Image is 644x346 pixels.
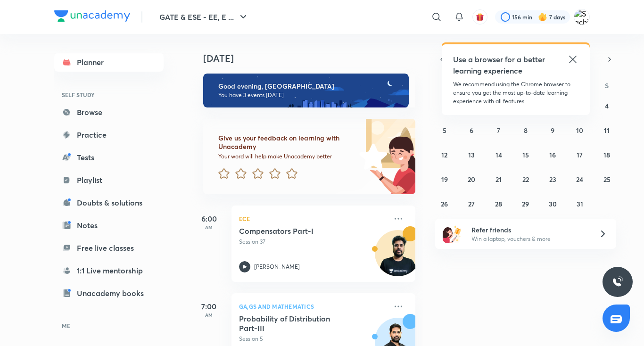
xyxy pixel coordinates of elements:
[437,172,452,187] button: October 19, 2025
[518,123,533,138] button: October 8, 2025
[54,87,164,103] h6: SELF STUDY
[254,263,300,271] p: [PERSON_NAME]
[54,148,164,167] a: Tests
[464,123,479,138] button: October 6, 2025
[190,213,228,224] h5: 6:00
[218,91,400,99] p: You have 3 events [DATE]
[218,82,400,91] h6: Good evening, [GEOGRAPHIC_DATA]
[491,196,506,211] button: October 28, 2025
[203,74,409,107] img: evening
[470,126,473,135] abbr: October 6, 2025
[464,147,479,162] button: October 13, 2025
[190,301,228,312] h5: 7:00
[441,199,448,208] abbr: October 26, 2025
[524,126,528,135] abbr: October 8, 2025
[468,150,475,159] abbr: October 13, 2025
[190,312,228,318] p: AM
[54,53,164,72] a: Planner
[549,199,557,208] abbr: October 30, 2025
[522,175,529,184] abbr: October 22, 2025
[471,225,587,235] h6: Refer friends
[54,239,164,257] a: Free live classes
[453,80,578,106] p: We recommend using the Chrome browser to ensure you get the most up-to-date learning experience w...
[538,12,547,22] img: streak
[549,150,556,159] abbr: October 16, 2025
[522,150,529,159] abbr: October 15, 2025
[545,147,560,162] button: October 16, 2025
[603,175,611,184] abbr: October 25, 2025
[239,226,356,236] h5: Compensators Part-I
[518,172,533,187] button: October 22, 2025
[495,175,502,184] abbr: October 21, 2025
[54,284,164,303] a: Unacademy books
[577,199,583,208] abbr: October 31, 2025
[239,314,356,333] h5: Probability of Distribution Part-III
[190,224,228,230] p: AM
[464,196,479,211] button: October 27, 2025
[154,8,255,26] button: GATE & ESE - EE, E ...
[545,123,560,138] button: October 9, 2025
[572,196,587,211] button: October 31, 2025
[572,147,587,162] button: October 17, 2025
[545,172,560,187] button: October 23, 2025
[605,81,609,90] abbr: Saturday
[54,318,164,334] h6: ME
[54,103,164,122] a: Browse
[441,150,447,159] abbr: October 12, 2025
[443,126,446,135] abbr: October 5, 2025
[453,54,547,76] h5: Use a browser for a better learning experience
[54,125,164,144] a: Practice
[518,147,533,162] button: October 15, 2025
[574,9,590,25] img: Sachin Sonkar
[327,119,415,194] img: feedback_image
[576,126,583,135] abbr: October 10, 2025
[54,171,164,189] a: Playlist
[218,134,356,151] h6: Give us your feedback on learning with Unacademy
[599,147,614,162] button: October 18, 2025
[491,172,506,187] button: October 21, 2025
[491,147,506,162] button: October 14, 2025
[441,175,448,184] abbr: October 19, 2025
[605,101,609,110] abbr: October 4, 2025
[54,216,164,235] a: Notes
[239,213,387,224] p: ECE
[577,150,583,159] abbr: October 17, 2025
[239,301,387,312] p: GA,GS and Mathematics
[522,199,529,208] abbr: October 29, 2025
[239,335,387,343] p: Session 5
[468,175,475,184] abbr: October 20, 2025
[518,196,533,211] button: October 29, 2025
[54,261,164,280] a: 1:1 Live mentorship
[495,199,502,208] abbr: October 28, 2025
[471,235,587,243] p: Win a laptop, vouchers & more
[437,147,452,162] button: October 12, 2025
[545,196,560,211] button: October 30, 2025
[54,193,164,212] a: Doubts & solutions
[497,126,500,135] abbr: October 7, 2025
[54,10,130,24] a: Company Logo
[599,172,614,187] button: October 25, 2025
[218,153,356,160] p: Your word will help make Unacademy better
[203,53,425,64] h4: [DATE]
[443,224,462,243] img: referral
[476,13,484,21] img: avatar
[491,123,506,138] button: October 7, 2025
[576,175,583,184] abbr: October 24, 2025
[572,123,587,138] button: October 10, 2025
[437,123,452,138] button: October 5, 2025
[572,172,587,187] button: October 24, 2025
[599,98,614,113] button: October 4, 2025
[599,123,614,138] button: October 11, 2025
[551,126,554,135] abbr: October 9, 2025
[495,150,502,159] abbr: October 14, 2025
[464,172,479,187] button: October 20, 2025
[239,238,387,246] p: Session 37
[612,276,623,288] img: ttu
[549,175,556,184] abbr: October 23, 2025
[375,235,421,280] img: Avatar
[468,199,475,208] abbr: October 27, 2025
[472,9,487,25] button: avatar
[54,10,130,22] img: Company Logo
[604,126,610,135] abbr: October 11, 2025
[603,150,610,159] abbr: October 18, 2025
